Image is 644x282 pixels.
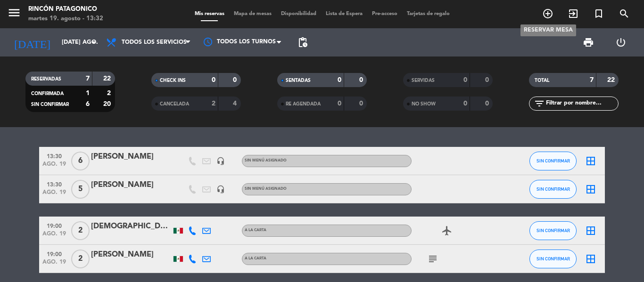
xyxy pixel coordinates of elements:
[103,75,113,82] strong: 22
[216,185,225,193] i: headset_mic
[412,78,435,83] span: SERVIDAS
[427,253,438,265] i: subject
[585,225,596,236] i: border_all
[42,259,66,270] span: ago. 19
[585,184,596,195] i: border_all
[91,249,171,261] div: [PERSON_NAME]
[485,100,491,107] strong: 0
[535,78,549,83] span: TOTAL
[615,37,627,48] i: power_settings_new
[593,8,604,19] i: turned_in_not
[31,91,64,96] span: CONFIRMADA
[42,231,66,242] span: ago. 19
[88,37,99,48] i: arrow_drop_down
[42,150,66,161] span: 13:30
[529,221,577,240] button: SIN CONFIRMAR
[542,8,553,19] i: add_circle_outline
[529,180,577,199] button: SIN CONFIRMAR
[216,157,225,165] i: headset_mic
[7,6,21,20] i: menu
[583,37,594,48] span: print
[537,186,570,192] span: SIN CONFIRMAR
[412,102,436,106] span: NO SHOW
[245,187,287,191] span: Sin menú asignado
[160,102,189,106] span: CANCELADA
[534,98,545,109] i: filter_list
[212,100,215,107] strong: 2
[233,100,239,107] strong: 4
[91,179,171,191] div: [PERSON_NAME]
[86,75,90,82] strong: 7
[71,152,90,170] span: 6
[103,101,113,107] strong: 20
[86,101,90,107] strong: 6
[359,100,365,107] strong: 0
[31,102,69,107] span: SIN CONFIRMAR
[402,11,454,16] span: Tarjetas de regalo
[297,37,308,48] span: pending_actions
[604,28,637,56] div: LOG OUT
[286,102,321,106] span: RE AGENDADA
[276,11,321,16] span: Disponibilidad
[485,77,491,83] strong: 0
[42,189,66,200] span: ago. 19
[529,152,577,170] button: SIN CONFIRMAR
[71,180,90,199] span: 5
[42,178,66,189] span: 13:30
[7,32,57,53] i: [DATE]
[91,151,171,163] div: [PERSON_NAME]
[91,220,171,233] div: [DEMOGRAPHIC_DATA][PERSON_NAME]
[212,77,215,83] strong: 0
[42,220,66,231] span: 19:00
[607,77,617,83] strong: 22
[463,100,467,107] strong: 0
[28,5,103,14] div: Rincón Patagonico
[42,248,66,259] span: 19:00
[585,253,596,265] i: border_all
[122,39,187,46] span: Todos los servicios
[321,11,367,16] span: Lista de Espera
[520,24,576,36] div: RESERVAR MESA
[28,14,103,24] div: martes 19. agosto - 13:32
[338,100,341,107] strong: 0
[359,77,365,83] strong: 0
[568,8,579,19] i: exit_to_app
[619,8,630,19] i: search
[190,11,229,16] span: Mis reservas
[537,158,570,163] span: SIN CONFIRMAR
[245,159,287,162] span: Sin menú asignado
[441,225,453,236] i: airplanemode_active
[590,77,594,83] strong: 7
[245,257,266,260] span: A LA CARTA
[286,78,311,83] span: SENTADAS
[537,228,570,233] span: SIN CONFIRMAR
[463,77,467,83] strong: 0
[245,228,266,232] span: A LA CARTA
[42,161,66,172] span: ago. 19
[229,11,276,16] span: Mapa de mesas
[545,98,618,109] input: Filtrar por nombre...
[338,77,341,83] strong: 0
[31,77,61,81] span: RESERVADAS
[529,250,577,268] button: SIN CONFIRMAR
[71,250,90,268] span: 2
[367,11,402,16] span: Pre-acceso
[7,6,21,23] button: menu
[107,90,113,97] strong: 2
[160,78,186,83] span: CHECK INS
[86,90,90,97] strong: 1
[71,221,90,240] span: 2
[537,256,570,261] span: SIN CONFIRMAR
[585,155,596,167] i: border_all
[233,77,239,83] strong: 0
